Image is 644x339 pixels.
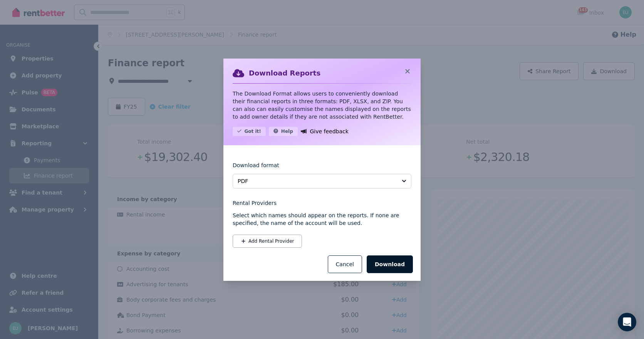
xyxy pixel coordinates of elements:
[233,235,302,248] button: Add Rental Provider
[233,90,411,121] p: The Download Format allows users to conveniently download their financial reports in three format...
[233,161,279,174] label: Download format
[233,199,411,207] legend: Rental Providers
[269,127,298,136] button: Help
[233,127,266,136] button: Got it!
[233,174,411,188] button: PDF
[249,68,320,79] h2: Download Reports
[618,313,636,331] div: Open Intercom Messenger
[328,255,362,273] button: Cancel
[233,211,411,227] p: Select which names should appear on the reports. If none are specified, the name of the account w...
[367,255,413,273] button: Download
[238,177,396,185] span: PDF
[301,127,349,136] a: Give feedback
